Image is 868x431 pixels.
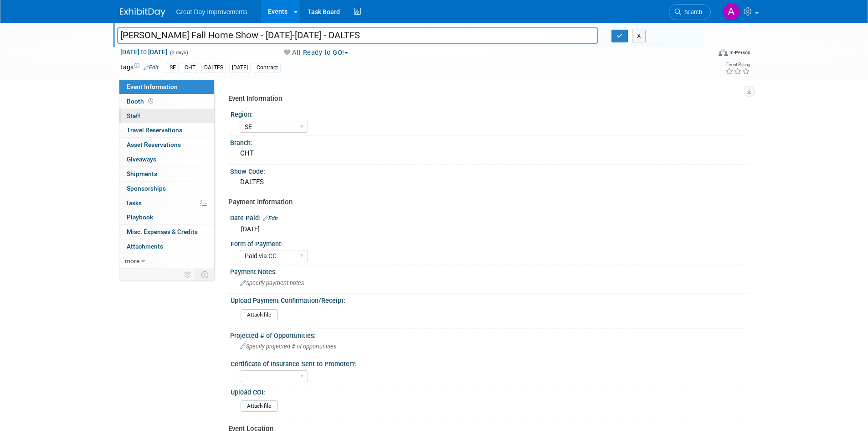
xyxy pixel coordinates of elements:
[146,98,155,104] span: Booth not reserved yet
[231,294,745,305] div: Upload Payment Confirmation/Receipt:
[240,343,336,350] span: Specify projected # of opportunities
[139,48,148,56] span: to
[127,185,166,192] span: Sponsorships
[669,4,711,20] a: Search
[120,8,165,17] img: ExhibitDay
[729,49,750,56] div: In-Person
[228,94,742,104] div: Event Information
[228,197,742,207] div: Payment Information
[127,243,163,250] span: Attachments
[169,50,188,56] span: (3 days)
[254,63,281,73] div: Contract
[725,62,750,67] div: Event Rating
[119,182,214,196] a: Sponsorships
[119,254,214,268] a: more
[119,167,214,181] a: Shipments
[240,280,304,286] span: Specify payment notes
[230,165,749,176] div: Show Code:
[230,211,749,223] div: Date Paid:
[167,63,179,73] div: SE
[119,239,214,254] a: Attachments
[144,64,159,71] a: Edit
[119,123,214,137] a: Travel Reservations
[127,83,178,90] span: Event Information
[182,63,198,73] div: CHT
[263,215,278,222] a: Edit
[127,156,156,163] span: Giveaways
[119,94,214,109] a: Booth
[119,210,214,224] a: Playbook
[230,136,749,147] div: Branch:
[723,3,740,21] img: Akeela Miller
[127,213,153,221] span: Playbook
[127,170,157,177] span: Shipments
[681,9,702,16] span: Search
[230,329,749,340] div: Projected # of Opportunities:
[180,269,196,280] td: Personalize Event Tab Strip
[241,225,260,233] span: [DATE]
[231,385,745,397] div: Upload COI:
[176,8,247,16] span: Great Day Improvements
[719,49,728,56] img: Format-Inperson.png
[281,48,352,57] button: All Ready to GO!
[119,138,214,152] a: Asset Reservations
[126,199,142,207] span: Tasks
[632,30,646,42] button: X
[657,47,751,61] div: Event Format
[229,63,251,73] div: [DATE]
[127,98,155,105] span: Booth
[201,63,226,73] div: DALTFS
[120,62,159,73] td: Tags
[230,265,749,276] div: Payment Notes:
[237,146,742,161] div: CHT
[119,152,214,166] a: Giveaways
[127,228,198,235] span: Misc. Expenses & Credits
[119,225,214,239] a: Misc. Expenses & Credits
[119,80,214,94] a: Event Information
[231,237,745,249] div: Form of Payment:
[119,196,214,210] a: Tasks
[120,48,168,56] span: [DATE] [DATE]
[119,109,214,123] a: Staff
[127,141,181,148] span: Asset Reservations
[127,112,140,119] span: Staff
[195,269,214,280] td: Toggle Event Tabs
[125,257,139,265] span: more
[231,108,745,119] div: Region:
[127,126,182,134] span: Travel Reservations
[231,357,745,369] div: Certificate of Insurance Sent to Promoter?:
[237,175,742,189] div: DALTFS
